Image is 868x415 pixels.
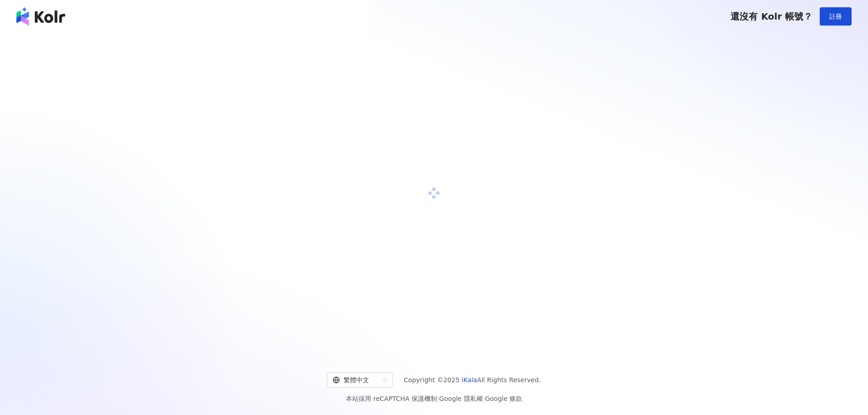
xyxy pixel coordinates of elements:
[485,395,522,402] a: Google 條款
[820,7,852,26] button: 註冊
[437,395,439,402] span: |
[404,374,541,385] span: Copyright © 2025 All Rights Reserved.
[483,395,485,402] span: |
[829,13,842,20] span: 註冊
[462,376,477,384] a: iKala
[346,393,522,404] span: 本站採用 reCAPTCHA 保護機制
[730,11,812,22] span: 還沒有 Kolr 帳號？
[333,373,379,387] div: 繁體中文
[16,7,65,26] img: logo
[439,395,483,402] a: Google 隱私權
